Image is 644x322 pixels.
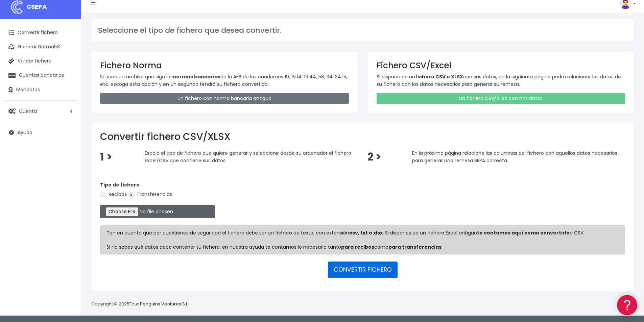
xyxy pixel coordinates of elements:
h2: Convertir fichero CSV/XLSX [100,131,625,143]
label: Transferencias [128,191,172,198]
a: para recibos [341,244,374,250]
span: 2 > [367,150,381,164]
strong: normas bancarias [173,73,220,80]
a: Validar fichero [3,54,78,68]
p: Si tiene un archivo que siga las de la AEB de los cuadernos 19, 19.14, 19.44, 58, 34, 34.15, etc.... [100,73,349,88]
a: Un fichero con norma bancaria antiguo [100,93,349,104]
a: te contamos aquí como convertirlo [477,229,570,236]
span: Ayuda [18,129,32,136]
span: 1 > [100,150,112,164]
a: Cuenta [3,104,78,118]
a: Ayuda [3,125,78,140]
p: Si dispone de un con sus datos, en la siguiente página podrá relacionar los datos de su fichero c... [377,73,625,88]
a: para transferencias [388,244,442,250]
p: Copyright © 2025 . [91,301,190,308]
button: CONVERTIR FICHERO [328,262,398,278]
strong: csv, txt o xlsx [349,229,383,236]
a: Convertir fichero [3,26,78,40]
a: Four Penguins Ventures S.L. [129,301,189,307]
span: CSEPA [26,2,47,11]
a: Cuentas bancarias [3,68,78,82]
h3: Seleccione el tipo de fichero que desea convertir. [98,26,627,35]
span: Cuenta [19,107,37,114]
strong: Tipo de fichero [100,181,140,188]
strong: fichero CSV o XLSX [415,73,463,80]
div: Ten en cuenta que por cuestiones de seguridad el fichero debe ser un fichero de texto, con extens... [100,225,625,254]
span: Escoja el tipo de fichero que quiere generar y seleccione desde su ordenador el fichero Excel/CSV... [145,150,351,164]
a: Generar Norma58 [3,40,78,54]
label: Recibos [100,191,127,198]
a: Mandatos [3,83,78,97]
h3: Fichero Norma [100,60,349,70]
a: Un fichero CSV/XLSX con mis datos [377,93,625,104]
span: En la próxima página relacione las columnas del fichero con aquellos datos necesarios para genera... [412,150,617,164]
h3: Fichero CSV/Excel [377,60,625,70]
